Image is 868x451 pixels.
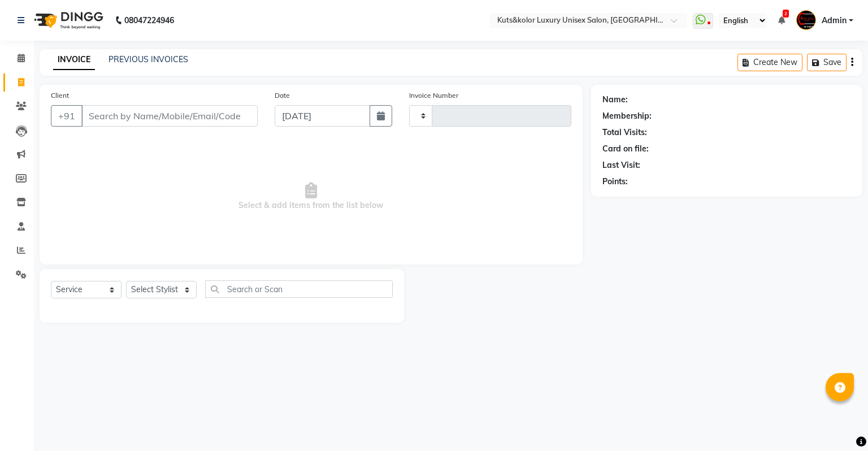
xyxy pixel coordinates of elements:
label: Client [51,90,69,101]
input: Search or Scan [205,280,393,298]
a: INVOICE [53,50,95,70]
div: Membership: [602,110,652,122]
button: Create New [737,54,802,71]
div: Last Visit: [602,159,640,171]
div: Card on file: [602,143,649,155]
a: 2 [778,15,785,25]
button: Save [807,54,847,71]
b: 08047224946 [124,5,174,36]
a: PREVIOUS INVOICES [108,54,188,64]
label: Date [275,90,290,101]
img: logo [29,5,106,36]
button: +91 [51,105,83,127]
input: Search by Name/Mobile/Email/Code [81,105,258,127]
span: Select & add items from the list below [51,140,571,253]
div: Total Visits: [602,127,647,138]
label: Invoice Number [409,90,458,101]
div: Name: [602,94,628,106]
div: Points: [602,176,628,188]
span: Admin [822,15,847,27]
span: 2 [783,10,789,18]
img: Admin [796,10,816,30]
